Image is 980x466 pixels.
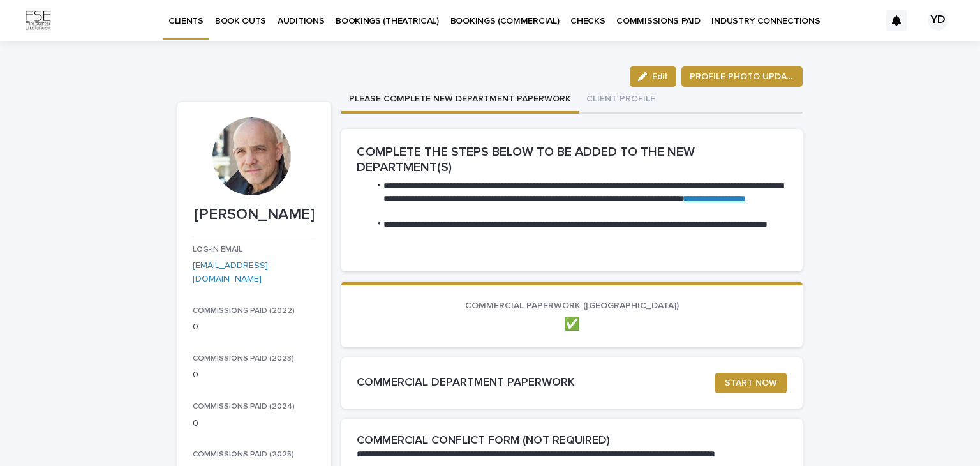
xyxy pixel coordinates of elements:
[193,355,294,363] span: COMMISSIONS PAID (2023)
[357,434,610,448] h2: COMMERCIAL CONFLICT FORM (NOT REQUIRED)
[725,379,777,387] span: START NOW
[715,373,787,393] a: START NOW
[193,368,316,382] p: 0
[357,144,787,175] h2: COMPLETE THE STEPS BELOW TO BE ADDED TO THE NEW DEPARTMENT(S)
[652,72,668,81] span: Edit
[193,320,316,334] p: 0
[357,376,715,390] h2: COMMERCIAL DEPARTMENT PAPERWORK
[681,66,803,87] button: PROFILE PHOTO UPDATE
[193,261,268,283] a: [EMAIL_ADDRESS][DOMAIN_NAME]
[193,403,295,410] span: COMMISSIONS PAID (2024)
[193,246,242,253] span: LOG-IN EMAIL
[690,70,794,83] span: PROFILE PHOTO UPDATE
[193,206,316,224] p: [PERSON_NAME]
[630,66,676,87] button: Edit
[193,417,316,430] p: 0
[26,8,51,33] img: Km9EesSdRbS9ajqhBzyo
[928,10,948,31] div: YD
[341,87,579,114] button: PLEASE COMPLETE NEW DEPARTMENT PAPERWORK
[465,301,679,310] span: COMMERCIAL PAPERWORK ([GEOGRAPHIC_DATA])
[193,307,295,315] span: COMMISSIONS PAID (2022)
[357,317,787,332] p: ✅
[579,87,663,114] button: CLIENT PROFILE
[193,451,294,458] span: COMMISSIONS PAID (2025)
